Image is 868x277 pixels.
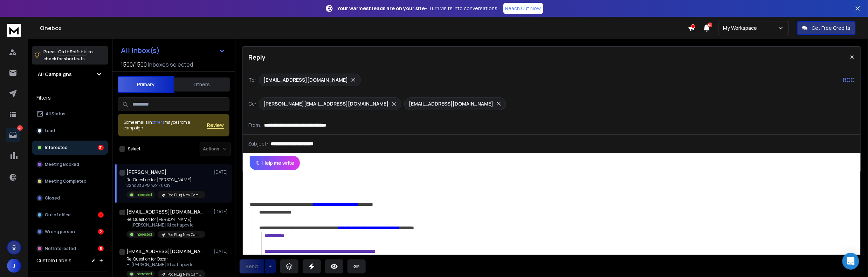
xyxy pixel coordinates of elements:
span: others [152,119,164,125]
h1: [PERSON_NAME] [126,169,166,176]
button: All Campaigns [32,67,108,81]
div: 2 [98,229,104,235]
h3: Inboxes selected [148,60,193,69]
p: BCC [843,76,855,84]
p: Reply [248,52,266,62]
p: Hi [PERSON_NAME] I’d be happy to [126,222,205,228]
p: [EMAIL_ADDRESS][DOMAIN_NAME] [409,100,493,107]
p: Press to check for shortcuts. [43,48,93,62]
p: Reach Out Now [505,5,541,12]
p: Subject: [248,140,268,147]
p: Interested [136,232,152,237]
button: Wrong person2 [32,225,108,239]
h3: Filters [32,93,108,103]
p: Re: Question for [PERSON_NAME] [126,217,205,222]
span: 1500 / 1500 [121,60,147,69]
p: [EMAIL_ADDRESS][DOMAIN_NAME] [263,76,348,83]
button: Others [174,77,230,92]
p: From: [248,122,261,129]
p: Not Interested [45,246,76,251]
h1: All Inbox(s) [121,47,160,54]
button: J [7,259,21,273]
p: Interested [136,271,152,277]
p: Lead [45,128,55,134]
p: 39 [17,125,23,131]
button: Meeting Completed [32,174,108,188]
p: Cc: [248,100,256,107]
button: All Inbox(s) [115,43,231,58]
button: All Status [32,107,108,121]
img: logo [7,24,21,37]
button: Help me write [250,156,300,170]
p: Closed [45,195,60,201]
button: Lead [32,124,108,138]
p: All Status [46,111,66,117]
h1: Onebox [40,24,688,32]
a: 39 [6,128,20,142]
button: Review [207,122,224,129]
p: Interested [136,192,152,197]
div: Open Intercom Messenger [842,253,859,270]
p: Pod PLug New Campaig (September) [167,232,201,237]
strong: Your warmest leads are on your site [338,5,425,12]
h1: [EMAIL_ADDRESS][DOMAIN_NAME] [126,248,204,255]
p: [DATE] [214,249,229,254]
span: 50 [708,22,712,27]
p: Re: Question for Oscar [126,256,205,262]
label: Select [128,146,140,152]
div: Some emails in maybe from a campaign [124,120,207,131]
div: 5 [98,246,104,251]
button: Primary [118,76,174,93]
button: Get Free Credits [797,21,856,35]
p: Wrong person [45,229,75,235]
div: 31 [98,145,104,150]
p: To: [248,76,256,83]
h1: [EMAIL_ADDRESS][DOMAIN_NAME] [126,208,204,215]
p: Get Free Credits [812,25,851,32]
p: Hi [PERSON_NAME] I’d be happy to [126,262,205,268]
span: Ctrl + Shift + k [57,48,87,56]
p: Pod PLug New Campaig (September) [167,272,201,277]
p: [PERSON_NAME][EMAIL_ADDRESS][DOMAIN_NAME] [263,100,388,107]
p: 22nd at 3PM works. On [126,183,205,188]
p: Pod PLug New Campaig (September) [167,192,201,198]
h1: All Campaigns [38,71,72,78]
p: Meeting Completed [45,178,87,184]
p: Interested [45,145,68,150]
p: My Workspace [723,25,760,32]
p: Out of office [45,212,71,218]
button: Closed [32,191,108,205]
p: Re: Question for [PERSON_NAME] [126,177,205,183]
a: Reach Out Now [503,3,543,14]
button: Not Interested5 [32,242,108,256]
h3: Custom Labels [36,257,71,264]
div: 1 [98,212,104,218]
p: – Turn visits into conversations [338,5,498,12]
button: Meeting Booked [32,157,108,171]
button: Out of office1 [32,208,108,222]
p: [DATE] [214,209,229,215]
button: Send [240,259,264,273]
p: Meeting Booked [45,162,79,167]
button: Interested31 [32,141,108,155]
p: [DATE] [214,169,229,175]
